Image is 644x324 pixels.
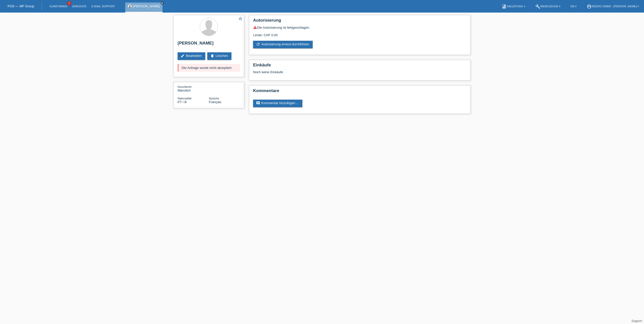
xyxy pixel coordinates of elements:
a: account_circleRedro GmbH - [PERSON_NAME] ▾ [584,5,641,8]
a: deleteLöschen [207,52,231,60]
a: POS — MF Group [8,4,34,8]
span: Geschlecht [178,85,191,88]
i: comment [256,101,260,105]
a: [PERSON_NAME] [133,4,160,8]
a: E-Mail Support [89,5,118,8]
a: refreshAutorisierung erneut durchführen [253,41,313,48]
a: bookAnleitung ▾ [499,5,528,8]
span: 2 [67,1,71,6]
a: Kund*innen [47,5,70,8]
i: build [535,4,540,9]
a: editBearbeiten [178,52,205,60]
span: Sprache [209,97,219,100]
span: Français [209,100,221,104]
div: Männlich [178,85,209,92]
a: close [160,1,164,5]
i: close [161,2,164,4]
div: Die Autorisierung ist fehlgeschlagen. [253,25,466,29]
h2: Autorisierung [253,18,466,25]
i: delete [210,54,214,58]
a: DE ▾ [568,5,579,8]
div: Limite: CHF 0.00 [253,29,466,37]
i: refresh [256,42,260,46]
i: book [502,4,507,9]
i: edit [181,54,185,58]
a: star_border [238,16,243,22]
h2: Kommentare [253,88,466,96]
a: commentKommentar hinzufügen ... [253,100,302,107]
h2: Einkäufe [253,63,466,70]
a: Einkäufe [70,5,89,8]
i: warning [253,25,257,29]
div: Die Anfrage wurde nicht akzeptiert. [178,64,240,72]
div: Noch keine Einkäufe [253,70,466,78]
a: buildWerkzeuge ▾ [533,5,563,8]
h2: [PERSON_NAME] [178,41,240,48]
span: Nationalität [178,97,191,100]
a: Support [631,319,642,323]
i: star_border [238,16,243,21]
span: Portugal / B / 07.05.2019 [178,100,187,104]
i: account_circle [587,4,592,9]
